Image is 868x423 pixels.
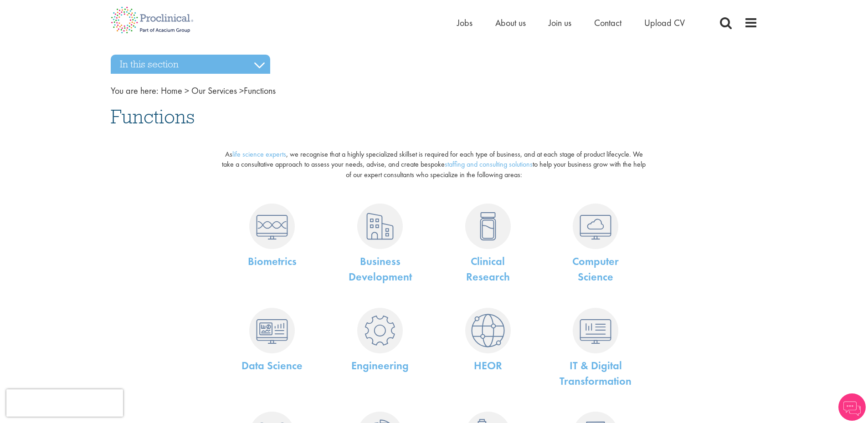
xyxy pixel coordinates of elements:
[573,204,618,249] img: Computer Science
[594,17,621,29] a: Contact
[465,308,511,353] img: HEOR
[111,104,195,129] span: Functions
[357,204,403,249] img: Business Development
[161,85,276,97] span: Functions
[249,308,295,353] img: Data Science
[495,17,526,29] a: About us
[185,85,189,97] span: >
[333,204,427,249] a: Business Development
[225,204,319,249] a: Biometrics
[465,204,511,249] img: Clinical Research
[161,85,182,97] a: breadcrumb link to Home
[549,308,643,353] a: IT
[441,308,535,353] a: HEOR
[549,204,643,249] a: Computer Science
[225,308,319,353] a: Data Science
[239,85,244,97] span: >
[573,308,618,353] img: IT
[248,254,297,268] a: Biometrics
[6,389,123,417] iframe: reCAPTCHA
[644,17,685,29] a: Upload CV
[457,17,473,29] a: Jobs
[549,17,571,29] a: Join us
[351,358,409,372] a: Engineering
[232,149,286,159] a: life science experts
[838,393,866,421] img: Chatbot
[241,358,303,372] a: Data Science
[333,308,427,353] a: Engineering
[466,254,510,284] a: ClinicalResearch
[441,204,535,249] a: Clinical Research
[349,254,412,284] a: BusinessDevelopment
[191,85,237,97] a: breadcrumb link to Our Services
[572,254,619,284] a: ComputerScience
[111,55,270,74] h3: In this section
[560,358,632,388] a: IT & Digital Transformation
[111,85,159,97] span: You are here:
[221,149,647,181] p: As , we recognise that a highly specialized skillset is required for each type of business, and a...
[357,308,403,353] img: Engineering
[474,358,502,372] a: HEOR
[249,204,295,249] img: Biometrics
[445,159,533,169] a: staffing and consulting solutions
